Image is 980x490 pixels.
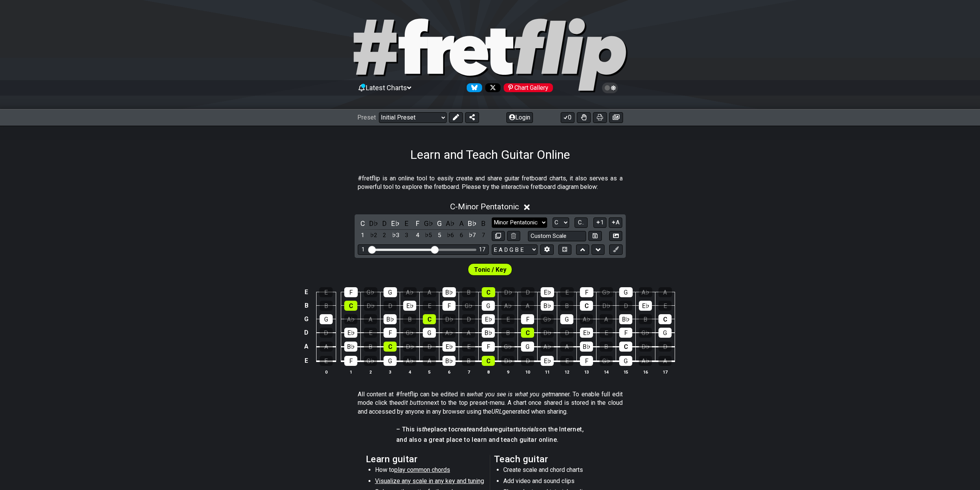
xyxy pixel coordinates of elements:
div: E♭ [541,287,554,297]
div: toggle scale degree [456,230,466,241]
div: A♭ [639,287,652,297]
div: A♭ [344,314,357,324]
td: E [302,286,311,299]
button: Move up [576,244,589,255]
div: B [320,301,333,311]
button: Share Preset [465,112,479,123]
div: G♭ [462,301,475,311]
div: C [384,342,397,352]
div: B♭ [482,328,495,338]
th: 4 [400,368,420,376]
th: 8 [479,368,498,376]
em: what you see is what you get [470,391,550,398]
div: toggle pitch class [358,218,368,229]
th: 16 [636,368,655,376]
div: E♭ [541,356,554,366]
button: First click edit preset to enable marker editing [609,244,622,255]
span: Visualize any scale in any key and tuning [375,477,484,485]
th: 14 [596,368,616,376]
div: toggle scale degree [402,230,412,241]
div: E [364,328,377,338]
div: F [344,287,358,297]
div: G♭ [364,356,377,366]
em: URL [491,408,502,415]
button: Delete [507,231,520,241]
div: Visible fret range [358,244,489,255]
div: D [658,342,672,352]
div: D♭ [501,356,514,366]
div: A♭ [541,342,554,352]
div: D [462,314,475,324]
div: toggle scale degree [446,230,456,241]
div: A [560,342,573,352]
div: A [320,342,333,352]
th: 17 [655,368,675,376]
div: G♭ [600,287,613,297]
div: A♭ [403,356,416,366]
th: 6 [439,368,459,376]
th: 15 [616,368,636,376]
div: toggle pitch class [380,218,390,229]
div: D [619,301,632,311]
th: 2 [361,368,380,376]
div: F [442,301,456,311]
td: E [302,354,311,368]
div: toggle scale degree [369,230,379,241]
div: D♭ [541,328,554,338]
button: 1 [593,217,606,228]
div: E♭ [482,314,495,324]
div: A♭ [639,356,652,366]
div: toggle scale degree [358,230,368,241]
div: G♭ [541,314,554,324]
div: E [319,287,333,297]
div: D♭ [501,287,515,297]
div: G♭ [600,356,613,366]
div: F [580,356,593,366]
div: D♭ [600,301,613,311]
div: toggle pitch class [434,218,444,229]
div: C [423,314,436,324]
select: Scale [492,217,547,228]
th: 9 [498,368,518,376]
button: 0 [561,112,575,123]
h4: and also a great place to learn and teach guitar online. [396,436,584,444]
div: G [482,301,495,311]
div: toggle pitch class [478,218,488,229]
button: Edit Tuning [540,244,553,255]
div: A♭ [403,287,417,297]
div: toggle pitch class [390,218,400,229]
em: share [483,426,498,433]
div: B♭ [442,356,456,366]
th: 13 [577,368,596,376]
div: E [320,356,333,366]
button: Create image [609,112,623,123]
div: A♭ [442,328,456,338]
li: How to [375,466,485,477]
h1: Learn and Teach Guitar Online [410,147,570,162]
button: C.. [575,217,588,228]
div: B [501,328,514,338]
button: Store user defined scale [588,231,601,241]
div: toggle scale degree [434,230,444,241]
div: B [600,342,613,352]
span: Toggle light / dark theme [606,84,615,91]
div: toggle scale degree [412,230,422,241]
div: E♭ [403,301,416,311]
div: G [384,356,397,366]
div: B [462,356,475,366]
div: D [560,328,573,338]
em: the [422,426,431,433]
button: Copy [492,231,505,241]
div: F [384,328,397,338]
div: D♭ [639,342,652,352]
button: Edit Preset [449,112,463,123]
span: C.. [578,219,584,226]
div: D [423,342,436,352]
select: Tonic/Root [553,217,569,228]
p: All content at #fretflip can be edited in a manner. To enable full edit mode click the next to th... [358,390,623,416]
div: G [423,328,436,338]
div: E [600,328,613,338]
h4: – This is place to and guitar on the Internet, [396,425,584,434]
div: G [521,342,534,352]
div: E [658,301,672,311]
